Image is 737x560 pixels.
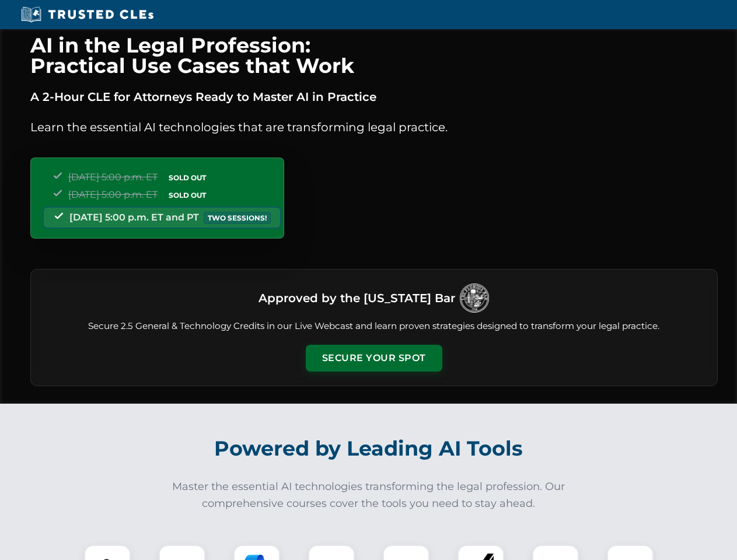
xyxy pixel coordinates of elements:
h1: AI in the Legal Profession: Practical Use Cases that Work [30,35,718,76]
img: Trusted CLEs [18,6,157,23]
p: A 2-Hour CLE for Attorneys Ready to Master AI in Practice [30,87,718,106]
p: Master the essential AI technologies transforming the legal profession. Our comprehensive courses... [165,478,573,512]
h2: Powered by Leading AI Tools [46,428,692,469]
p: Learn the essential AI technologies that are transforming legal practice. [30,118,718,136]
span: [DATE] 5:00 p.m. ET [68,189,158,200]
span: SOLD OUT [165,171,210,184]
h3: Approved by the [US_STATE] Bar [259,288,455,309]
span: SOLD OUT [165,189,210,201]
span: [DATE] 5:00 p.m. ET [68,171,158,183]
button: Secure Your Spot [306,345,442,372]
p: Secure 2.5 General & Technology Credits in our Live Webcast and learn proven strategies designed ... [45,320,703,333]
img: Logo [460,283,489,313]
